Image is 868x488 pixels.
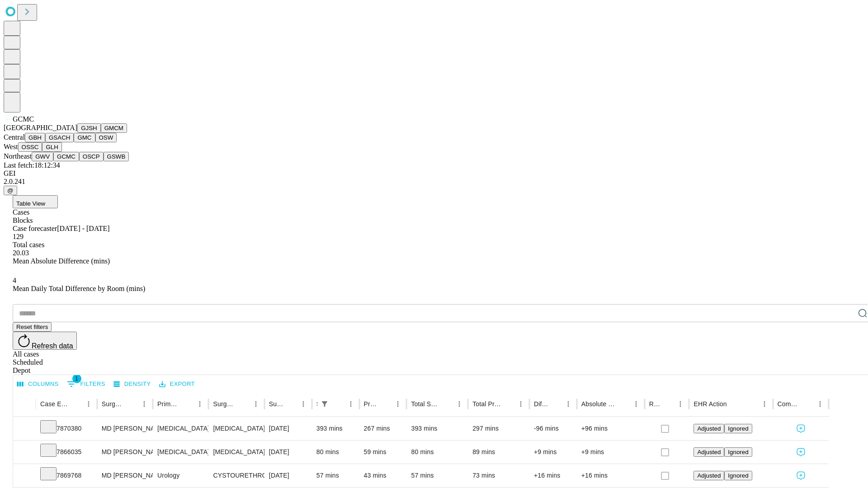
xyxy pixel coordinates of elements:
div: -96 mins [534,417,572,440]
button: Show filters [65,377,108,391]
button: Menu [630,398,642,410]
button: Menu [82,398,95,410]
button: Expand [18,421,31,437]
button: Sort [332,398,344,410]
div: Surgeon Name [102,400,124,408]
div: 80 mins [411,441,463,464]
button: Menu [250,398,262,410]
span: Ignored [728,472,748,479]
button: Expand [18,468,31,484]
button: GWV [32,152,53,161]
div: Surgery Name [213,400,236,408]
div: [MEDICAL_DATA] [157,417,204,440]
span: Adjusted [697,472,721,479]
button: GMCM [101,123,127,133]
span: 129 [13,233,24,240]
button: GMC [74,133,95,142]
span: Table View [16,200,45,207]
div: 89 mins [472,441,525,464]
div: 80 mins [316,441,355,464]
button: Sort [549,398,562,410]
span: West [4,143,18,150]
button: Sort [502,398,514,410]
span: [GEOGRAPHIC_DATA] [4,124,77,131]
button: Ignored [724,447,752,457]
div: Surgery Date [269,400,283,408]
button: Sort [125,398,138,410]
span: 1 [72,374,81,383]
button: Menu [138,398,151,410]
button: Sort [661,398,674,410]
button: Sort [728,398,741,410]
button: Menu [758,398,771,410]
div: 267 mins [364,417,402,440]
span: Central [4,133,25,141]
span: Mean Absolute Difference (mins) [13,257,110,265]
button: Menu [297,398,310,410]
span: GCMC [13,115,34,123]
button: Expand [18,445,31,460]
span: Ignored [728,449,748,455]
button: Menu [514,398,527,410]
div: 59 mins [364,441,402,464]
span: 20.03 [13,249,29,257]
button: Sort [379,398,392,410]
button: GBH [25,133,45,142]
button: Menu [562,398,575,410]
span: Total cases [13,241,44,249]
button: Menu [814,398,826,410]
button: OSCP [79,152,104,161]
div: [MEDICAL_DATA] GREATER THAN 50SQ CM [213,441,259,464]
span: Ignored [728,425,748,432]
span: @ [7,187,14,194]
span: Adjusted [697,425,721,432]
button: Menu [674,398,687,410]
div: +9 mins [534,441,572,464]
button: Density [111,377,153,391]
div: Predicted In Room Duration [364,400,378,408]
button: Sort [284,398,297,410]
button: Sort [440,398,453,410]
button: GLH [42,142,61,152]
span: Case forecaster [13,225,57,232]
button: Menu [453,398,466,410]
div: 1 active filter [318,398,331,410]
div: Comments [778,400,800,408]
button: Export [157,377,197,391]
button: Adjusted [693,471,724,480]
div: Case Epic Id [40,400,69,408]
button: Ignored [724,424,752,433]
div: Total Predicted Duration [472,400,501,408]
div: Resolved in EHR [649,400,661,408]
div: 7869768 [40,464,93,487]
span: Reset filters [16,324,48,330]
div: 2.0.241 [4,178,864,186]
div: +16 mins [581,464,640,487]
div: [DATE] [269,464,307,487]
div: Total Scheduled Duration [411,400,439,408]
div: [MEDICAL_DATA] [157,441,204,464]
div: +9 mins [581,441,640,464]
div: Difference [534,400,548,408]
button: Sort [617,398,630,410]
button: GJSH [77,123,101,133]
span: Mean Daily Total Difference by Room (mins) [13,285,145,292]
div: [MEDICAL_DATA] BYPASS GRAFT USING ARTERY 1 GRAFT [213,417,259,440]
div: 393 mins [411,417,463,440]
div: 393 mins [316,417,355,440]
button: Show filters [318,398,331,410]
div: Absolute Difference [581,400,616,408]
button: Sort [181,398,193,410]
button: Sort [70,398,82,410]
button: Select columns [15,377,61,391]
button: Ignored [724,471,752,480]
button: Menu [392,398,404,410]
span: [DATE] - [DATE] [57,225,109,232]
span: Northeast [4,152,32,160]
div: 73 mins [472,464,525,487]
span: Adjusted [697,449,721,455]
button: Sort [237,398,250,410]
div: MD [PERSON_NAME] [PERSON_NAME] [102,417,148,440]
button: Sort [801,398,814,410]
button: Table View [13,195,58,208]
